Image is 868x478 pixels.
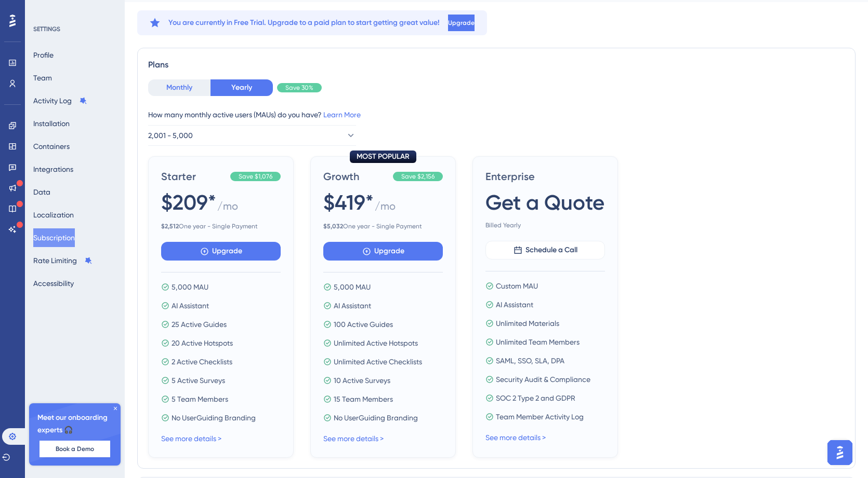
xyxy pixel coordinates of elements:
[148,108,845,121] div: How many monthly active users (MAUs) do you have?
[172,318,227,331] span: 25 Active Guides
[56,445,94,453] span: Book a Demo
[33,183,50,201] button: Data
[496,280,538,292] span: Custom MAU
[334,412,418,424] span: No UserGuiding Branding
[323,111,361,119] a: Learn More
[496,411,584,423] span: Team Member Activity Log
[33,251,93,270] button: Rate Limiting
[334,393,393,405] span: 15 Team Members
[172,374,225,387] span: 5 Active Surveys
[496,298,533,311] span: AI Assistant
[239,172,272,181] span: Save $1,076
[33,160,73,179] button: Integrations
[496,392,575,404] span: SOC 2 Type 2 and GDPR
[161,222,281,230] span: One year - Single Payment
[334,299,371,312] span: AI Assistant
[148,129,193,142] span: 2,001 - 5,000
[334,281,371,293] span: 5,000 MAU
[40,441,110,457] button: Book a Demo
[824,437,856,468] iframe: UserGuiding AI Assistant Launcher
[33,46,54,64] button: Profile
[375,199,396,218] span: / mo
[33,114,70,133] button: Installation
[525,244,577,256] span: Schedule a Call
[334,318,393,331] span: 100 Active Guides
[448,19,475,27] span: Upgrade
[485,188,604,217] span: Get a Quote
[172,299,209,312] span: AI Assistant
[323,222,443,230] span: One year - Single Payment
[161,169,226,184] span: Starter
[33,137,70,156] button: Containers
[172,281,208,293] span: 5,000 MAU
[496,317,559,330] span: Unlimited Materials
[33,25,117,33] div: SETTINGS
[172,337,233,349] span: 20 Active Hotspots
[485,433,546,442] a: See more details >
[323,188,374,217] span: $419*
[334,374,390,387] span: 10 Active Surveys
[148,79,211,96] button: Monthly
[448,15,475,31] button: Upgrade
[33,91,87,110] button: Activity Log
[161,188,216,217] span: $209*
[323,169,389,184] span: Growth
[33,274,74,293] button: Accessibility
[285,84,313,92] span: Save 30%
[33,206,74,224] button: Localization
[374,245,404,257] span: Upgrade
[212,245,242,257] span: Upgrade
[172,412,256,424] span: No UserGuiding Branding
[148,59,845,71] div: Plans
[485,241,605,260] button: Schedule a Call
[172,393,228,405] span: 5 Team Members
[496,354,564,367] span: SAML, SSO, SLA, DPA
[172,356,232,368] span: 2 Active Checklists
[496,336,580,348] span: Unlimited Team Members
[33,69,52,87] button: Team
[334,337,418,349] span: Unlimited Active Hotspots
[350,151,416,163] div: MOST POPULAR
[148,125,356,146] button: 2,001 - 5,000
[211,79,273,96] button: Yearly
[161,242,281,261] button: Upgrade
[161,223,179,230] b: $ 2,512
[37,412,112,436] span: Meet our onboarding experts 🎧
[401,172,435,181] span: Save $2,156
[334,356,422,368] span: Unlimited Active Checklists
[485,221,605,229] span: Billed Yearly
[323,242,443,261] button: Upgrade
[323,223,343,230] b: $ 5,032
[33,228,75,247] button: Subscription
[496,373,590,386] span: Security Audit & Compliance
[161,434,221,443] a: See more details >
[485,169,605,184] span: Enterprise
[217,199,238,218] span: / mo
[323,434,384,443] a: See more details >
[168,17,440,29] span: You are currently in Free Trial. Upgrade to a paid plan to start getting great value!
